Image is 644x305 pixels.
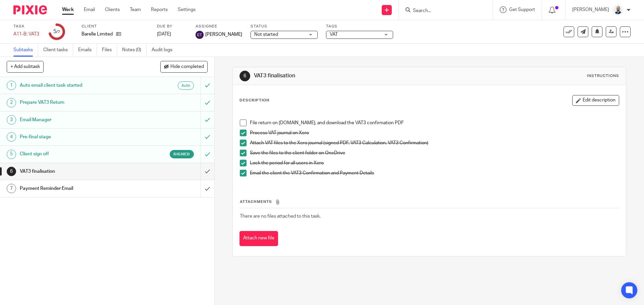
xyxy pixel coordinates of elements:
button: Hide completed [160,61,208,72]
img: Pixie [13,5,47,14]
h1: VAT3 finalisation [20,166,136,176]
p: Attach VAT files to the Xero journal (signed PDF, VAT3 Calculation, VAT3 Confirmation) [250,140,619,146]
p: [PERSON_NAME] [572,6,609,13]
div: 2 [7,98,16,107]
img: Mark%20LI%20profiler.png [612,5,623,15]
h1: Auto email client task started [20,80,136,90]
a: Work [62,6,74,13]
p: Barelle Limited [82,31,113,37]
div: 6 [239,71,250,81]
h1: Payment Reminder Email [20,183,136,194]
a: Team [130,6,141,13]
a: Emails [78,44,97,57]
a: Subtasks [13,44,38,57]
label: Status [251,24,318,29]
div: 7 [7,184,16,193]
a: Notes (0) [122,44,147,57]
div: Instructions [587,73,619,79]
div: 3 [7,115,16,125]
h1: Client sign off [20,149,136,159]
p: Email the client the VAT3 Confirmation and Payment Details [250,170,619,176]
a: Files [102,44,117,57]
input: Search [412,8,473,14]
label: Task [13,24,40,29]
span: Not started [254,32,278,37]
p: Description [239,98,269,103]
h1: VAT3 finalisation [254,72,444,79]
p: Lock the period for all users in Xero [250,160,619,166]
small: /7 [56,30,60,34]
img: svg%3E [196,31,204,39]
button: + Add subtask [7,61,44,72]
span: [PERSON_NAME] [205,31,242,38]
p: Process VAT journal on Xero [250,130,619,136]
a: Client tasks [43,44,73,57]
a: Clients [105,6,120,13]
a: Reports [151,6,168,13]
span: Signed [173,151,190,157]
label: Tags [326,24,393,29]
label: Assignee [196,24,242,29]
label: Due by [157,24,187,29]
span: There are no files attached to this task. [240,214,321,219]
a: Audit logs [152,44,177,57]
h1: Prepare VAT3 Return [20,97,136,107]
span: Hide completed [170,64,204,70]
span: VAT [330,32,338,37]
p: Save the files to the client folder on OneDrive [250,150,619,156]
div: 4 [7,132,16,142]
label: Client [82,24,149,29]
div: 5 [7,150,16,159]
h1: Email Manager [20,115,136,125]
div: 5 [53,28,60,35]
div: 6 [7,167,16,176]
p: File return on [DOMAIN_NAME], and download the VAT3 confirmation PDF [250,120,619,126]
div: 1 [7,81,16,90]
h1: Pre-final stage [20,132,136,142]
div: Auto [178,81,194,90]
a: Settings [178,6,196,13]
button: Attach new file [239,231,278,246]
span: [DATE] [157,32,171,36]
a: Email [84,6,95,13]
span: Attachments [240,200,272,204]
span: Get Support [509,7,535,12]
div: A11-B: VAT3 [13,31,40,37]
button: Edit description [572,95,619,106]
